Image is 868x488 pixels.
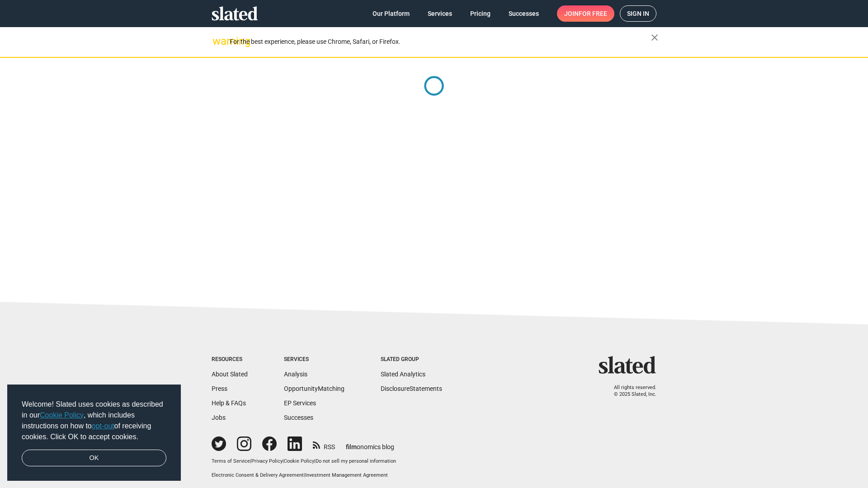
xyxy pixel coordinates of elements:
[346,436,394,451] a: filmonomics blog
[649,32,660,43] mat-icon: close
[381,356,442,363] div: Slated Group
[501,5,546,22] a: Successes
[314,458,316,464] span: |
[463,5,498,22] a: Pricing
[7,385,181,481] div: cookieconsent
[564,5,607,22] span: Join
[22,450,166,467] a: dismiss cookie message
[557,5,614,22] a: Joinfor free
[316,458,396,465] button: Do not sell my personal information
[509,5,539,22] span: Successes
[470,5,491,22] span: Pricing
[284,356,344,363] div: Services
[305,472,388,478] a: Investment Management Agreement
[212,414,226,421] a: Jobs
[92,422,114,430] a: opt-out
[284,371,307,378] a: Analysis
[212,399,246,407] a: Help & FAQs
[283,458,284,464] span: |
[284,414,313,421] a: Successes
[381,371,425,378] a: Slated Analytics
[250,458,251,464] span: |
[212,371,248,378] a: About Slated
[212,472,304,478] a: Electronic Consent & Delivery Agreement
[346,443,357,450] span: film
[40,411,84,419] a: Cookie Policy
[428,5,452,22] span: Services
[313,437,335,451] a: RSS
[420,5,459,22] a: Services
[212,356,248,363] div: Resources
[284,399,316,407] a: EP Services
[365,5,417,22] a: Our Platform
[604,385,656,398] p: All rights reserved. © 2025 Slated, Inc.
[304,472,305,478] span: |
[579,5,607,22] span: for free
[212,36,223,47] mat-icon: warning
[620,5,656,22] a: Sign in
[212,458,250,464] a: Terms of Service
[22,399,166,442] span: Welcome! Slated uses cookies as described in our , which includes instructions on how to of recei...
[627,6,649,21] span: Sign in
[373,5,410,22] span: Our Platform
[284,458,314,464] a: Cookie Policy
[381,385,442,392] a: DisclosureStatements
[284,385,344,392] a: OpportunityMatching
[251,458,283,464] a: Privacy Policy
[230,36,651,48] div: For the best experience, please use Chrome, Safari, or Firefox.
[212,385,227,392] a: Press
